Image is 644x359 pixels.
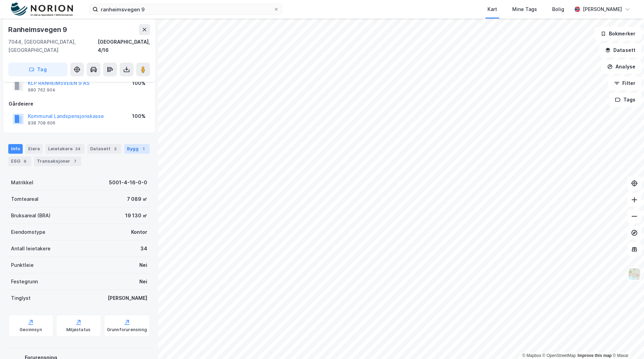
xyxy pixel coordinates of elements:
[87,144,121,154] div: Datasett
[8,38,98,54] div: 7044, [GEOGRAPHIC_DATA], [GEOGRAPHIC_DATA]
[599,43,641,57] button: Datasett
[72,158,78,165] div: 7
[28,120,55,126] div: 938 708 606
[8,63,67,76] button: Tag
[20,327,42,333] div: Geoinnsyn
[522,353,541,358] a: Mapbox
[11,195,39,203] div: Tomteareal
[608,76,641,90] button: Filter
[609,93,641,107] button: Tags
[11,294,31,302] div: Tinglyst
[98,4,273,14] input: Søk på adresse, matrikkel, gårdeiere, leietakere eller personer
[139,278,147,286] div: Nei
[107,327,147,333] div: Grunnforurensning
[74,145,82,152] div: 34
[11,278,38,286] div: Festegrunn
[11,178,33,187] div: Matrikkel
[34,156,81,166] div: Transaksjoner
[28,87,55,93] div: 980 762 904
[132,79,146,87] div: 100%
[125,211,147,220] div: 19 130 ㎡
[583,5,622,13] div: [PERSON_NAME]
[25,144,43,154] div: Eiere
[8,144,23,154] div: Info
[543,353,576,358] a: OpenStreetMap
[8,156,31,166] div: ESG
[98,38,150,54] div: [GEOGRAPHIC_DATA], 4/16
[66,327,90,333] div: Miljøstatus
[139,261,147,269] div: Nei
[578,353,612,358] a: Improve this map
[131,228,147,236] div: Kontor
[610,326,644,359] div: Kontrollprogram for chat
[9,100,150,108] div: Gårdeiere
[140,244,147,253] div: 34
[628,268,641,281] img: Z
[109,178,147,187] div: 5001-4-16-0-0
[132,112,146,120] div: 100%
[552,5,564,13] div: Bolig
[124,144,150,154] div: Bygg
[601,60,641,74] button: Analyse
[108,294,147,302] div: [PERSON_NAME]
[487,5,497,13] div: Kart
[11,261,34,269] div: Punktleie
[610,326,644,359] iframe: Chat Widget
[11,244,51,253] div: Antall leietakere
[11,228,45,236] div: Eiendomstype
[127,195,147,203] div: 7 089 ㎡
[22,158,29,165] div: 6
[595,27,641,41] button: Bokmerker
[45,144,85,154] div: Leietakere
[140,145,147,152] div: 1
[8,24,68,35] div: Ranheimsvegen 9
[11,211,51,220] div: Bruksareal (BRA)
[112,145,119,152] div: 3
[11,2,73,17] img: norion-logo.80e7a08dc31c2e691866.png
[512,5,537,13] div: Mine Tags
